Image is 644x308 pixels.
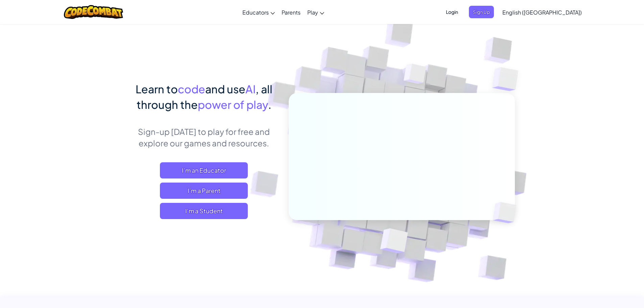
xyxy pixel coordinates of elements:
[307,9,318,16] span: Play
[136,82,178,96] span: Learn to
[481,188,532,237] img: Overlap cubes
[160,203,248,219] button: I'm a Student
[178,82,205,96] span: code
[245,82,256,96] span: AI
[239,3,278,21] a: Educators
[160,183,248,199] a: I'm a Parent
[129,126,279,149] p: Sign-up [DATE] to play for free and explore our games and resources.
[198,98,268,111] span: power of play
[469,6,494,18] button: Sign Up
[499,3,585,21] a: English ([GEOGRAPHIC_DATA])
[442,6,462,18] button: Login
[268,98,271,111] span: .
[160,162,248,179] a: I'm an Educator
[64,5,123,19] img: CodeCombat logo
[242,9,269,16] span: Educators
[278,3,304,21] a: Parents
[205,82,245,96] span: and use
[363,214,424,270] img: Overlap cubes
[479,51,537,108] img: Overlap cubes
[391,50,439,101] img: Overlap cubes
[502,9,582,16] span: English ([GEOGRAPHIC_DATA])
[304,3,328,21] a: Play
